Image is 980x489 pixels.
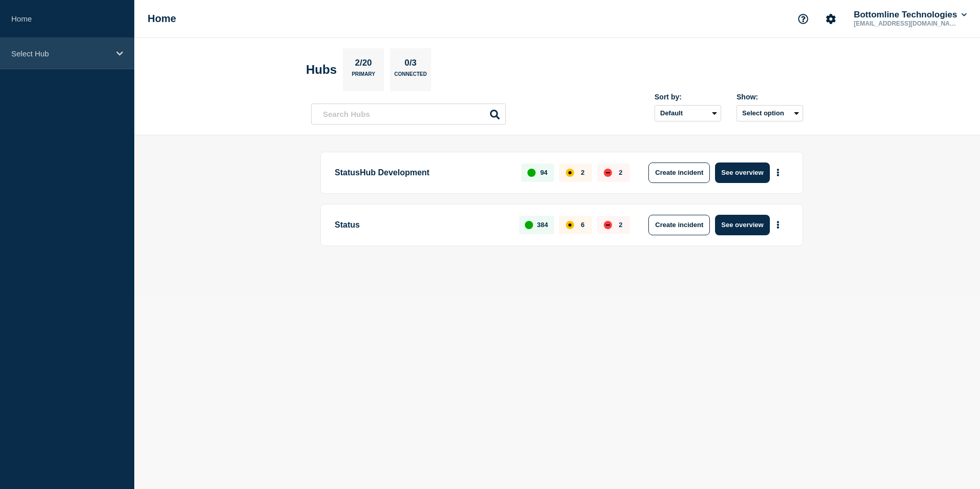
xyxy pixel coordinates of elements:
div: up [527,169,536,177]
p: 2/20 [351,58,376,71]
p: 2 [619,221,622,229]
div: affected [566,169,574,177]
p: Primary [352,71,375,82]
div: Show: [737,93,803,101]
p: 0/3 [401,58,421,71]
div: up [525,221,533,229]
div: down [604,169,612,177]
p: [EMAIL_ADDRESS][DOMAIN_NAME] [852,20,958,27]
p: 384 [537,221,548,229]
p: Status [335,215,507,235]
p: StatusHub Development [335,162,509,183]
button: Support [792,8,814,30]
button: More actions [771,163,785,182]
div: Sort by: [655,93,721,101]
button: See overview [715,215,769,235]
div: down [604,221,612,229]
p: 6 [581,221,584,229]
p: 2 [619,169,622,176]
p: 2 [581,169,584,176]
h1: Home [148,13,176,25]
p: Select Hub [11,49,110,58]
div: affected [566,221,574,229]
button: Bottomline Technologies [852,10,969,20]
select: Sort by [655,105,721,121]
input: Search Hubs [311,104,506,125]
button: See overview [715,162,769,183]
p: 94 [540,169,547,176]
h2: Hubs [306,63,337,77]
button: Account settings [820,8,842,30]
button: More actions [771,215,785,234]
button: Create incident [648,215,710,235]
button: Create incident [648,162,710,183]
button: Select option [737,105,803,121]
p: Connected [394,71,426,82]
